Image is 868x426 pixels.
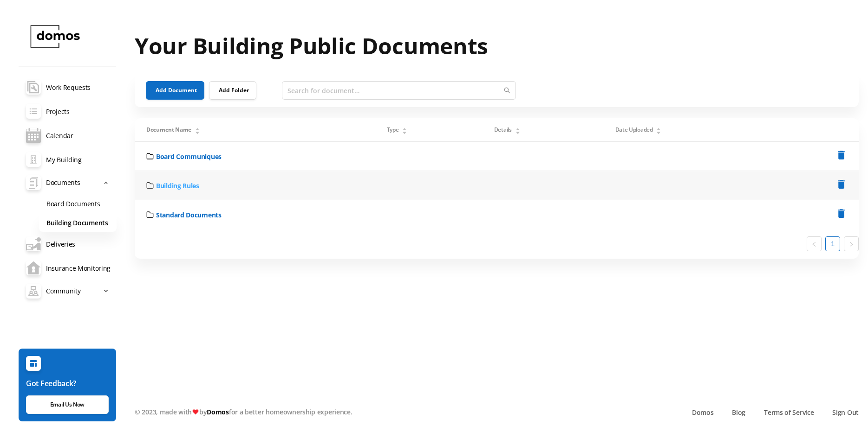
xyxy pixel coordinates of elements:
[656,127,661,132] div: Sort
[26,395,109,414] a: Email Us Now
[387,126,399,134] span: Type
[207,407,229,416] a: Domos
[515,127,520,129] i: icon: caret-up
[19,147,117,172] a: My Building
[402,130,407,133] i: icon: caret-down
[515,130,520,133] i: icon: caret-down
[135,407,502,417] p: © 2023, made with by for a better homeownership experience.
[732,407,745,417] a: Blog
[195,127,200,132] div: Sort
[515,127,521,132] div: Sort
[835,149,847,161] i: delete
[826,237,840,251] a: 1
[195,127,200,129] i: icon: caret-up
[835,178,847,190] i: delete
[46,173,80,192] span: Documents
[19,123,117,147] a: Calendar
[156,181,199,191] a: Building Rules
[656,127,661,129] i: icon: caret-up
[504,87,510,94] i: icon: search
[656,130,661,133] i: icon: caret-down
[156,210,222,220] a: Standard Documents
[282,81,516,100] input: Search for document…
[209,81,256,100] button: Add Folder
[402,127,407,132] div: Sort
[39,194,117,213] a: Board Documents
[807,236,822,251] li: Previous Page
[135,29,859,63] h1: Your Building Public Documents
[494,126,512,134] span: Details
[811,242,817,247] i: icon: left
[835,208,847,219] i: delete
[402,127,407,129] i: icon: caret-up
[26,378,109,389] h6: Got Feedback?
[146,126,191,134] span: Document Name
[615,126,653,134] span: Date Uploaded
[146,81,204,100] button: Add Document
[19,75,117,99] a: Work Requests
[844,236,859,251] li: Next Page
[39,213,117,232] a: Building Documents
[19,256,117,280] a: Insurance Monitoring
[19,99,117,123] a: Projects
[46,282,80,300] span: Community
[825,236,840,251] li: 1
[848,242,854,247] i: icon: right
[692,407,714,417] a: Domos
[19,232,117,256] a: Deliveries
[195,130,200,133] i: icon: caret-down
[156,152,222,161] a: Board Communiques
[764,407,814,417] a: Terms of Service
[832,407,859,417] a: Sign Out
